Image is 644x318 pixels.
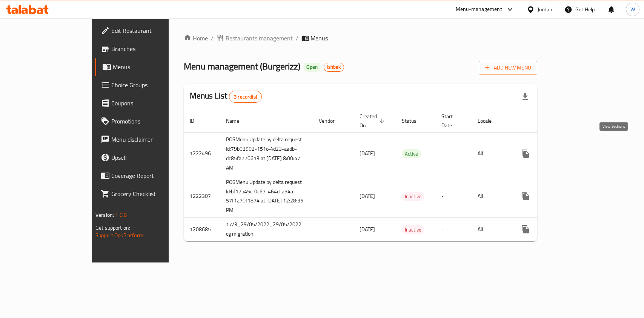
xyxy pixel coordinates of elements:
[303,64,321,70] span: Open
[516,187,535,205] button: more
[95,76,199,94] a: Choice Groups
[360,112,387,130] span: Created On
[319,116,344,125] span: Vendor
[360,148,375,158] span: [DATE]
[111,26,193,35] span: Edit Restaurant
[95,167,199,185] a: Coverage Report
[435,175,472,218] td: -
[472,132,510,175] td: All
[303,63,321,72] div: Open
[111,99,193,108] span: Coupons
[402,150,421,158] span: Active
[111,80,193,90] span: Choice Groups
[211,34,214,43] li: /
[310,34,328,43] span: Menus
[111,171,193,180] span: Coverage Report
[95,94,199,112] a: Coupons
[184,175,220,218] td: 1222307
[220,132,313,175] td: POSMenu Update by delta request Id:79b03902-151c-4d23-aadb-dc85fa770613 at [DATE] 8:00:47 AM
[184,58,300,75] span: Menu management ( Burgerizz )
[95,40,199,58] a: Branches
[402,192,424,201] div: Inactive
[456,5,502,14] div: Menu-management
[95,130,199,148] a: Menu disclaimer
[95,22,199,40] a: Edit Restaurant
[229,91,262,103] div: Total records count
[190,90,262,103] h2: Menus List
[402,225,424,234] span: Inactive
[510,110,595,133] th: Actions
[441,112,463,130] span: Start Date
[184,34,537,43] nav: breadcrumb
[630,5,635,14] span: W
[111,189,193,198] span: Grocery Checklist
[220,175,313,218] td: POSMenu Update by delta request Id:bf17b45c-0c67-464d-a54a-57f1a70f1874 at [DATE] 12:28:35 PM
[478,116,501,125] span: Locale
[360,191,375,201] span: [DATE]
[516,88,534,106] div: Export file
[402,116,426,125] span: Status
[435,132,472,175] td: -
[95,230,143,240] a: Support.OpsPlatform
[95,58,199,76] a: Menus
[95,148,199,167] a: Upsell
[324,64,344,70] span: Ishbek
[535,145,553,163] button: Change Status
[360,224,375,234] span: [DATE]
[402,149,421,158] div: Active
[516,145,535,163] button: more
[184,110,595,242] table: enhanced table
[402,192,424,201] span: Inactive
[217,34,293,43] a: Restaurants management
[111,153,193,162] span: Upsell
[535,220,553,238] button: Change Status
[402,225,424,234] div: Inactive
[229,93,261,100] span: 3 record(s)
[535,187,553,205] button: Change Status
[115,210,127,220] span: 1.0.0
[435,218,472,241] td: -
[472,175,510,218] td: All
[184,132,220,175] td: 1222496
[190,116,204,125] span: ID
[95,185,199,203] a: Grocery Checklist
[485,63,531,73] span: Add New Menu
[111,117,193,126] span: Promotions
[220,218,313,241] td: 17/3_29/05/2022_29/05/2022-cg migration
[95,210,114,220] span: Version:
[95,112,199,130] a: Promotions
[226,116,249,125] span: Name
[184,218,220,241] td: 1208685
[538,5,552,14] div: Jordan
[479,61,537,75] button: Add New Menu
[111,44,193,53] span: Branches
[226,34,293,43] span: Restaurants management
[472,218,510,241] td: All
[516,220,535,238] button: more
[111,135,193,144] span: Menu disclaimer
[113,62,193,71] span: Menus
[95,223,130,233] span: Get support on:
[296,34,298,43] li: /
